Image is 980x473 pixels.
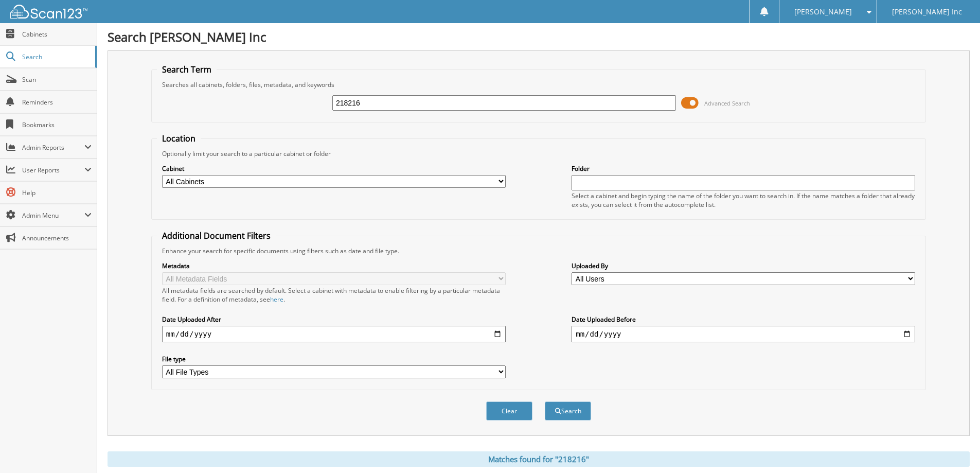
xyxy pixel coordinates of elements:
[270,295,283,304] a: here
[22,234,92,242] span: Announcements
[157,247,920,255] div: Enhance your search for specific documents using filters such as date and file type.
[162,286,506,304] div: All metadata fields are searched by default. Select a cabinet with metadata to enable filtering b...
[794,9,852,15] span: [PERSON_NAME]
[162,164,506,173] label: Cabinet
[22,211,84,220] span: Admin Menu
[572,191,915,209] div: Select a cabinet and begin typing the name of the folder you want to search in. If the name match...
[22,143,84,152] span: Admin Reports
[162,315,506,324] label: Date Uploaded After
[157,149,920,158] div: Optionally limit your search to a particular cabinet or folder
[545,401,591,421] button: Search
[572,315,915,324] label: Date Uploaded Before
[22,98,92,107] span: Reminders
[157,133,201,144] legend: Location
[108,28,970,45] h1: Search [PERSON_NAME] Inc
[572,326,915,342] input: end
[162,261,506,270] label: Metadata
[486,401,532,421] button: Clear
[22,166,84,174] span: User Reports
[10,5,87,19] img: scan123-logo-white.svg
[162,355,506,363] label: File type
[157,64,217,75] legend: Search Term
[22,120,92,129] span: Bookmarks
[22,52,90,61] span: Search
[162,326,506,342] input: start
[22,188,92,197] span: Help
[157,230,276,241] legend: Additional Document Filters
[572,261,915,270] label: Uploaded By
[108,451,970,467] div: Matches found for "218216"
[892,9,962,15] span: [PERSON_NAME] Inc
[704,99,750,107] span: Advanced Search
[22,30,92,39] span: Cabinets
[22,75,92,84] span: Scan
[157,80,920,89] div: Searches all cabinets, folders, files, metadata, and keywords
[572,164,915,173] label: Folder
